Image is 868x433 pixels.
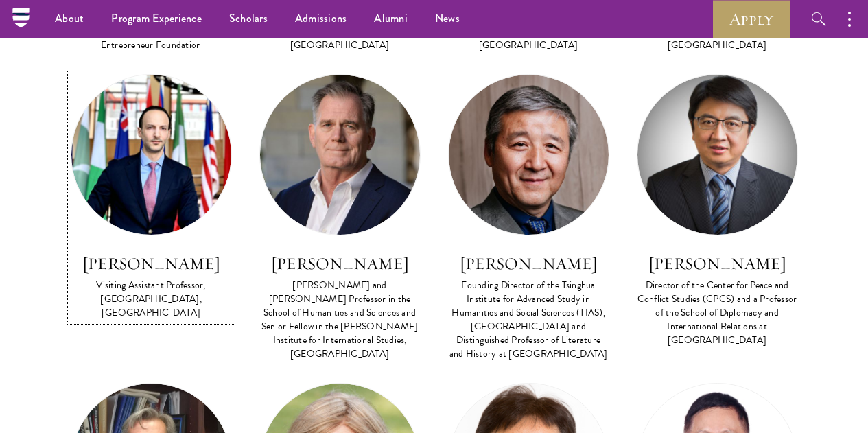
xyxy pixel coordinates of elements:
div: [PERSON_NAME] and [PERSON_NAME] Professor in the School of Humanities and Sciences and Senior Fel... [259,279,421,361]
div: Visiting Assistant Professor, [GEOGRAPHIC_DATA], [GEOGRAPHIC_DATA] [71,279,232,320]
div: Director of the Center for Peace and Conflict Studies (CPCS) and a Professor of the School of Dip... [637,279,798,347]
a: [PERSON_NAME] Founding Director of the Tsinghua Institute for Advanced Study in Humanities and So... [448,74,609,362]
a: [PERSON_NAME] Visiting Assistant Professor, [GEOGRAPHIC_DATA], [GEOGRAPHIC_DATA] [71,74,232,321]
h3: [PERSON_NAME] [259,252,421,275]
h3: [PERSON_NAME] [71,252,232,275]
h3: [PERSON_NAME] [637,252,798,275]
h3: [PERSON_NAME] [448,252,609,275]
div: Founding Director of the Tsinghua Institute for Advanced Study in Humanities and Social Sciences ... [448,279,609,361]
a: [PERSON_NAME] [PERSON_NAME] and [PERSON_NAME] Professor in the School of Humanities and Sciences ... [259,74,421,362]
a: [PERSON_NAME] Director of the Center for Peace and Conflict Studies (CPCS) and a Professor of the... [637,74,798,349]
